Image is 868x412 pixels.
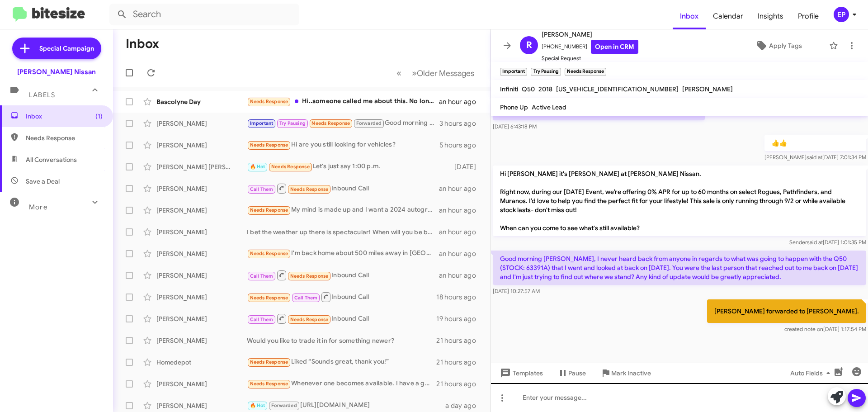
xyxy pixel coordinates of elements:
span: 2018 [538,85,552,93]
div: an hour ago [439,249,483,258]
div: [PERSON_NAME] [156,336,247,345]
span: Mark Inactive [611,365,651,381]
div: an hour ago [439,206,483,215]
div: [PERSON_NAME] [156,401,247,410]
span: More [29,203,47,211]
div: [PERSON_NAME] [156,379,247,388]
button: Templates [491,365,550,381]
span: Sender [DATE] 1:01:35 PM [789,239,866,246]
div: [PERSON_NAME] [156,141,247,150]
p: [PERSON_NAME] forwarded to [PERSON_NAME]. [707,299,866,323]
span: (1) [95,112,103,121]
small: Try Pausing [531,68,561,76]
span: Forwarded [354,119,384,128]
p: Hi [PERSON_NAME] it's [PERSON_NAME] at [PERSON_NAME] Nissan. Right now, during our [DATE] Event, ... [493,166,866,236]
div: [PERSON_NAME] Nissan [17,67,96,76]
div: Hi are you still looking for vehicles? [247,140,439,150]
span: [DATE] 6:43:18 PM [493,123,537,130]
div: EP [834,7,849,22]
div: Inbound Call [247,291,436,303]
input: Search [109,4,299,25]
span: Special Campaign [39,44,94,53]
div: [PERSON_NAME] [156,293,247,302]
span: Pause [568,365,586,381]
button: Pause [550,365,593,381]
a: Calendar [706,3,750,29]
div: an hour ago [439,227,483,237]
div: 18 hours ago [436,293,483,302]
a: Inbox [673,3,706,29]
span: created note on [784,326,823,332]
h1: Inbox [126,37,159,51]
span: R [526,38,532,52]
span: Try Pausing [279,120,306,126]
span: Needs Response [271,164,310,170]
span: Needs Response [290,273,329,279]
nav: Page navigation example [392,64,480,82]
span: Labels [29,91,55,99]
span: Needs Response [290,317,329,322]
span: [DATE] 1:17:54 PM [784,326,866,332]
div: [PERSON_NAME] [156,227,247,237]
div: an hour ago [439,97,483,106]
div: 21 hours ago [436,358,483,367]
div: Homedepot [156,358,247,367]
div: Let's just say 1:00 p.m. [247,161,450,172]
span: 🔥 Hot [250,164,265,170]
div: Bascolyne Day [156,97,247,106]
span: Needs Response [290,186,329,192]
span: Needs Response [26,133,103,142]
div: [PERSON_NAME] [156,206,247,215]
a: Open in CRM [591,40,638,54]
button: EP [826,7,858,22]
button: Previous [391,64,407,82]
span: Needs Response [250,142,288,148]
button: Auto Fields [783,365,841,381]
div: [PERSON_NAME] [156,119,247,128]
div: [PERSON_NAME] [156,184,247,193]
button: Apply Tags [732,38,825,54]
span: Needs Response [250,295,288,301]
span: Phone Up [500,103,528,111]
span: Call Them [294,295,318,301]
span: Needs Response [250,359,288,365]
span: Auto Fields [790,365,834,381]
div: I bet the weather up there is spectacular! When will you be back in [GEOGRAPHIC_DATA]? [247,227,439,237]
div: Liked “Sounds great, thank you!” [247,357,436,367]
div: 3 hours ago [439,119,483,128]
a: Insights [750,3,791,29]
div: Hi..someone called me about this. No longer looking for this make and model. Thank you for follow... [247,96,439,107]
div: 21 hours ago [436,379,483,388]
span: Infiniti [500,85,518,93]
div: [URL][DOMAIN_NAME] [247,400,445,411]
p: Good morning [PERSON_NAME], I never heard back from anyone in regards to what was going to happen... [493,251,866,285]
span: Needs Response [250,381,288,387]
span: Templates [498,365,543,381]
span: Save a Deal [26,177,60,186]
div: an hour ago [439,271,483,280]
span: Important [250,120,274,126]
div: I'm back home about 500 miles away in [GEOGRAPHIC_DATA]. My family talked me out of it especially... [247,248,439,259]
div: [DATE] [450,162,483,171]
div: Good morning [PERSON_NAME], I never heard back from anyone in regards to what was going to happen... [247,118,439,128]
div: [PERSON_NAME] [PERSON_NAME] [156,162,247,171]
div: Inbound Call [247,270,439,281]
span: [PHONE_NUMBER] [542,40,638,54]
span: Inbox [26,112,103,121]
span: [PERSON_NAME] [682,85,733,93]
span: [PERSON_NAME] [542,29,638,40]
div: a day ago [445,401,483,410]
span: Needs Response [250,207,288,213]
span: Older Messages [417,68,474,78]
a: Profile [791,3,826,29]
button: Mark Inactive [593,365,658,381]
div: Would you like to trade it in for something newer? [247,336,436,345]
span: [DATE] 10:27:57 AM [493,288,540,294]
span: said at [807,154,822,161]
span: Call Them [250,273,274,279]
div: [PERSON_NAME] [156,314,247,323]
